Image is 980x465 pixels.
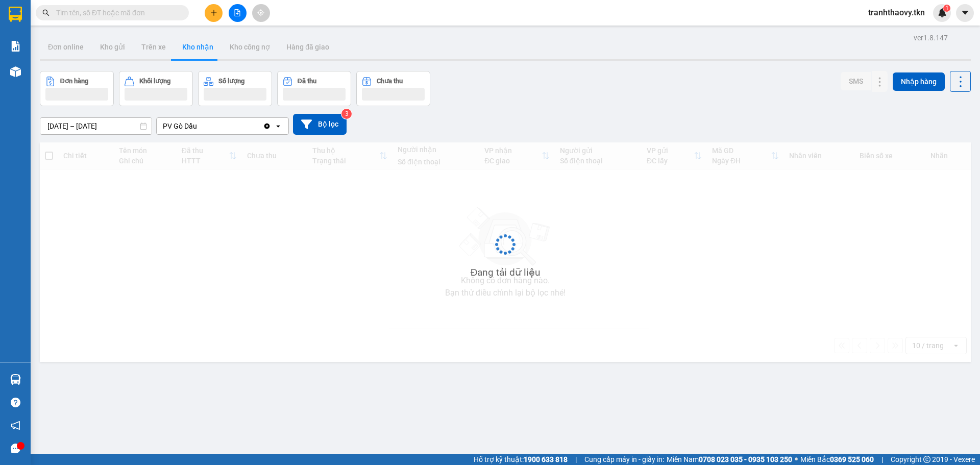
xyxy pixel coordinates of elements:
button: plus [205,4,223,22]
button: Hàng đã giao [278,35,337,59]
span: Miền Nam [667,454,792,465]
button: Đã thu [277,71,351,106]
sup: 3 [341,109,352,119]
div: Khối lượng [139,78,170,85]
button: file-add [229,4,247,22]
span: 1 [945,5,948,12]
div: Đã thu [298,78,316,85]
strong: 1900 633 818 [524,455,568,463]
span: tranhthaovy.tkn [860,6,933,19]
img: warehouse-icon [10,66,21,77]
span: question-circle [11,398,20,407]
span: | [575,454,577,465]
button: SMS [841,72,871,90]
input: Tìm tên, số ĐT hoặc mã đơn [56,7,177,18]
img: icon-new-feature [938,8,947,17]
button: aim [252,4,270,22]
button: Chưa thu [356,71,430,106]
span: plus [210,9,217,16]
input: Selected PV Gò Dầu. [198,121,199,131]
span: message [11,444,20,453]
button: Khối lượng [119,71,193,106]
span: file-add [234,9,241,16]
img: warehouse-icon [10,374,21,385]
button: Nhập hàng [893,72,945,91]
button: Đơn hàng [40,71,114,106]
input: Select a date range. [40,118,152,134]
button: Đơn online [40,35,92,59]
span: caret-down [961,8,970,17]
span: copyright [923,456,930,463]
button: Kho công nợ [222,35,278,59]
svg: Clear value [263,122,271,130]
span: ⚪️ [795,457,798,461]
img: logo-vxr [9,7,22,22]
button: Số lượng [198,71,272,106]
img: solution-icon [10,41,21,52]
div: PV Gò Dầu [163,121,197,131]
div: Số lượng [218,78,244,85]
div: Chưa thu [377,78,403,85]
sup: 1 [943,5,950,12]
span: search [42,9,50,16]
div: ver 1.8.147 [914,32,948,43]
button: Trên xe [133,35,174,59]
span: Miền Bắc [800,454,874,465]
button: Kho gửi [92,35,133,59]
button: caret-down [956,4,974,22]
span: Hỗ trợ kỹ thuật: [474,454,568,465]
span: aim [257,9,264,16]
svg: open [274,122,282,130]
div: Đang tải dữ liệu [471,265,541,280]
strong: 0369 525 060 [830,455,874,463]
span: | [881,454,883,465]
span: Cung cấp máy in - giấy in: [584,454,664,465]
span: notification [11,421,20,430]
button: Bộ lọc [293,114,347,135]
button: Kho nhận [174,35,222,59]
strong: 0708 023 035 - 0935 103 250 [699,455,792,463]
div: Đơn hàng [60,78,88,85]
